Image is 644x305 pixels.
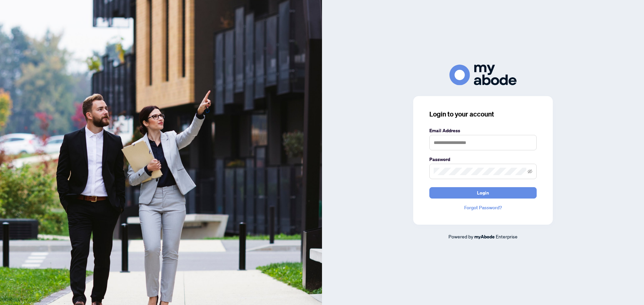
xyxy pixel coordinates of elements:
[477,187,489,198] span: Login
[528,169,532,174] span: eye-invisible
[429,127,537,134] label: Email Address
[449,65,517,85] img: ma-logo
[429,187,537,199] button: Login
[429,156,537,163] label: Password
[496,233,518,239] span: Enterprise
[448,233,473,239] span: Powered by
[474,233,495,240] a: myAbode
[429,109,537,119] h3: Login to your account
[429,204,537,211] a: Forgot Password?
